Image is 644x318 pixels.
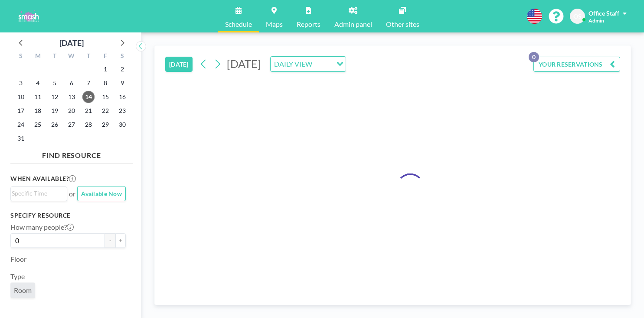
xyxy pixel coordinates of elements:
div: M [29,51,46,62]
span: Tuesday, August 5, 2025 [49,77,61,89]
span: Tuesday, August 12, 2025 [49,91,61,103]
span: Reports [297,21,320,28]
span: Friday, August 1, 2025 [99,63,111,75]
span: Saturday, August 16, 2025 [116,91,128,103]
button: Available Now [77,186,126,201]
span: Monday, August 18, 2025 [32,105,44,117]
label: Floor [10,255,26,263]
span: Tuesday, August 26, 2025 [49,119,61,131]
label: How many people? [10,223,74,231]
span: Available Now [81,190,122,197]
span: [DATE] [227,57,261,70]
button: [DATE] [165,57,193,72]
span: Admin [588,17,604,24]
span: DAILY VIEW [272,58,314,70]
img: organization-logo [14,8,43,25]
span: Room [14,286,32,295]
span: OS [573,13,582,20]
button: + [115,233,126,248]
span: Sunday, August 3, 2025 [15,77,27,89]
span: Friday, August 15, 2025 [99,91,111,103]
div: [DATE] [59,37,84,49]
span: Sunday, August 17, 2025 [15,105,27,117]
span: Admin panel [334,21,372,28]
h3: Specify resource [10,212,126,219]
span: Saturday, August 23, 2025 [116,105,128,117]
div: S [13,51,29,62]
button: YOUR RESERVATIONS0 [533,57,620,72]
label: Type [10,272,25,281]
div: T [80,51,97,62]
input: Search for option [315,58,331,70]
span: Office Staff [588,10,619,17]
input: Search for option [12,189,62,198]
span: Thursday, August 21, 2025 [82,105,95,117]
div: Search for option [11,187,67,200]
span: Monday, August 11, 2025 [32,91,44,103]
span: Wednesday, August 13, 2025 [65,91,78,103]
span: Tuesday, August 19, 2025 [49,105,61,117]
span: Saturday, August 30, 2025 [116,119,128,131]
span: Monday, August 25, 2025 [32,119,44,131]
span: Sunday, August 31, 2025 [15,132,27,145]
span: or [69,190,75,198]
span: Saturday, August 9, 2025 [116,77,128,89]
span: Sunday, August 10, 2025 [15,91,27,103]
span: Thursday, August 14, 2025 [82,91,95,103]
span: Saturday, August 2, 2025 [116,63,128,75]
div: Search for option [271,57,346,71]
span: Wednesday, August 20, 2025 [65,105,78,117]
p: 0 [529,52,539,62]
span: Other sites [386,21,419,28]
span: Thursday, August 7, 2025 [82,77,95,89]
button: - [105,233,115,248]
span: Friday, August 8, 2025 [99,77,111,89]
span: Friday, August 29, 2025 [99,119,111,131]
div: F [97,51,114,62]
span: Thursday, August 28, 2025 [82,119,95,131]
span: Wednesday, August 6, 2025 [65,77,78,89]
span: Monday, August 4, 2025 [32,77,44,89]
span: Schedule [225,21,252,28]
span: Friday, August 22, 2025 [99,105,111,117]
span: Wednesday, August 27, 2025 [65,119,78,131]
div: W [63,51,80,62]
div: S [114,51,131,62]
span: Maps [266,21,283,28]
span: Sunday, August 24, 2025 [15,119,27,131]
h4: FIND RESOURCE [10,148,133,160]
div: T [46,51,63,62]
